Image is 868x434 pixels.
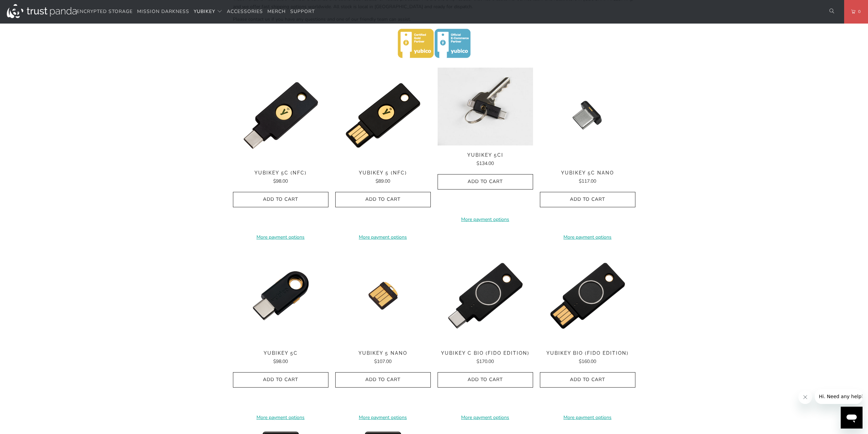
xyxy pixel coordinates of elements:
a: YubiKey 5C (NFC) $98.00 [233,170,328,185]
iframe: Message from company [815,389,863,404]
img: Trust Panda Australia [7,4,77,18]
a: More payment options [540,234,635,241]
a: YubiKey 5 (NFC) - Trust Panda YubiKey 5 (NFC) - Trust Panda [335,68,431,163]
button: Add to Cart [335,192,431,207]
img: YubiKey 5C Nano - Trust Panda [540,68,635,163]
iframe: Button to launch messaging window [841,407,863,429]
span: Encrypted Storage [77,8,133,15]
img: YubiKey 5 (NFC) - Trust Panda [335,68,431,163]
span: $117.00 [579,178,596,184]
span: Add to Cart [445,377,526,383]
span: $98.00 [273,358,288,365]
span: YubiKey Bio (FIDO Edition) [540,350,635,356]
a: More payment options [335,414,431,421]
span: Add to Cart [547,377,628,383]
nav: Translation missing: en.navigation.header.main_nav [77,4,315,20]
a: YubiKey 5Ci $134.00 [438,152,533,167]
span: Support [290,8,315,15]
span: 0 [855,8,861,15]
span: $98.00 [273,178,288,184]
a: YubiKey Bio (FIDO Edition) - Trust Panda YubiKey Bio (FIDO Edition) - Trust Panda [540,248,635,344]
span: $134.00 [476,160,494,167]
button: Add to Cart [438,372,533,388]
a: More payment options [233,234,328,241]
summary: YubiKey [194,4,222,20]
span: Merch [267,8,286,15]
button: Add to Cart [540,192,635,207]
img: YubiKey 5C - Trust Panda [233,248,328,344]
a: YubiKey 5 Nano - Trust Panda YubiKey 5 Nano - Trust Panda [335,248,431,344]
a: More payment options [335,234,431,241]
span: Add to Cart [240,197,321,202]
a: Mission Darkness [137,4,189,20]
span: $170.00 [476,358,494,365]
a: YubiKey 5C (NFC) - Trust Panda YubiKey 5C (NFC) - Trust Panda [233,68,328,163]
a: More payment options [438,414,533,421]
a: YubiKey 5C Nano - Trust Panda YubiKey 5C Nano - Trust Panda [540,68,635,163]
button: Add to Cart [335,372,431,388]
span: Accessories [227,8,263,15]
span: Mission Darkness [137,8,189,15]
a: YubiKey 5 Nano $107.00 [335,350,431,365]
button: Add to Cart [233,372,328,388]
button: Add to Cart [540,372,635,388]
iframe: Close message [798,390,812,404]
span: YubiKey 5 Nano [335,350,431,356]
a: More payment options [233,414,328,421]
a: More payment options [438,216,533,223]
img: YubiKey 5 Nano - Trust Panda [335,248,431,344]
img: YubiKey C Bio (FIDO Edition) - Trust Panda [438,248,533,344]
span: YubiKey 5C [233,350,328,356]
span: Add to Cart [342,197,424,202]
a: Merch [267,4,286,20]
span: YubiKey 5Ci [438,152,533,158]
a: YubiKey Bio (FIDO Edition) $160.00 [540,350,635,365]
span: YubiKey 5C (NFC) [233,170,328,176]
span: Add to Cart [342,377,424,383]
button: Add to Cart [233,192,328,207]
a: YubiKey 5Ci - Trust Panda YubiKey 5Ci - Trust Panda [438,68,533,145]
img: YubiKey Bio (FIDO Edition) - Trust Panda [540,248,635,344]
span: $107.00 [374,358,392,365]
span: YubiKey 5 (NFC) [335,170,431,176]
a: Support [290,4,315,20]
a: More payment options [540,414,635,421]
a: Accessories [227,4,263,20]
a: YubiKey 5C Nano $117.00 [540,170,635,185]
span: Add to Cart [240,377,321,383]
button: Add to Cart [438,174,533,190]
a: YubiKey 5C $98.00 [233,350,328,365]
span: YubiKey [194,8,215,15]
span: $160.00 [579,358,596,365]
span: YubiKey C Bio (FIDO Edition) [438,350,533,356]
span: Add to Cart [547,197,628,202]
img: YubiKey 5Ci - Trust Panda [438,68,533,145]
img: YubiKey 5C (NFC) - Trust Panda [233,68,328,163]
a: YubiKey 5C - Trust Panda YubiKey 5C - Trust Panda [233,248,328,344]
a: YubiKey C Bio (FIDO Edition) - Trust Panda YubiKey C Bio (FIDO Edition) - Trust Panda [438,248,533,344]
span: Add to Cart [445,179,526,185]
a: Encrypted Storage [77,4,133,20]
span: $89.00 [376,178,390,184]
span: YubiKey 5C Nano [540,170,635,176]
a: YubiKey 5 (NFC) $89.00 [335,170,431,185]
span: Hi. Need any help? [4,5,49,10]
a: YubiKey C Bio (FIDO Edition) $170.00 [438,350,533,365]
